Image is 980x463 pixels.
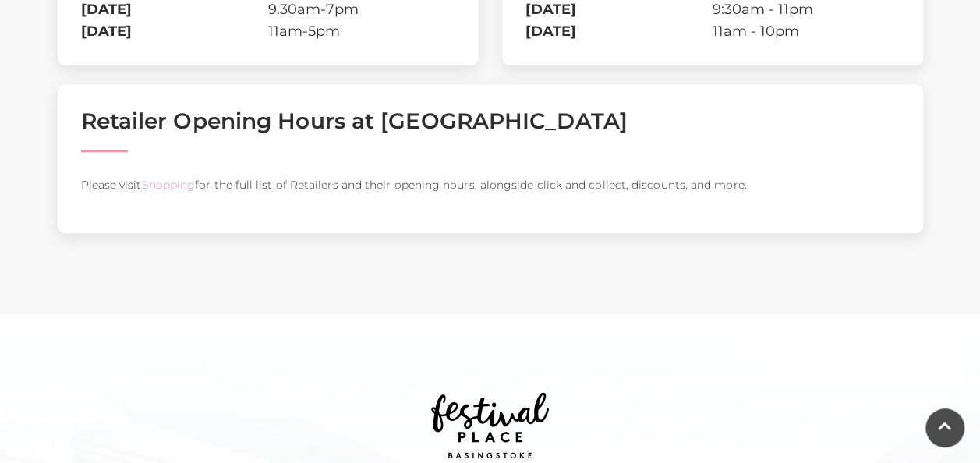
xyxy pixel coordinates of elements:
[81,20,268,42] th: [DATE]
[81,175,900,194] p: Please visit for the full list of Retailers and their opening hours, alongside click and collect,...
[81,108,900,134] h2: Retailer Opening Hours at [GEOGRAPHIC_DATA]
[268,20,455,42] td: 11am-5pm
[713,20,900,42] td: 11am - 10pm
[525,20,713,42] th: [DATE]
[141,178,195,192] a: Shopping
